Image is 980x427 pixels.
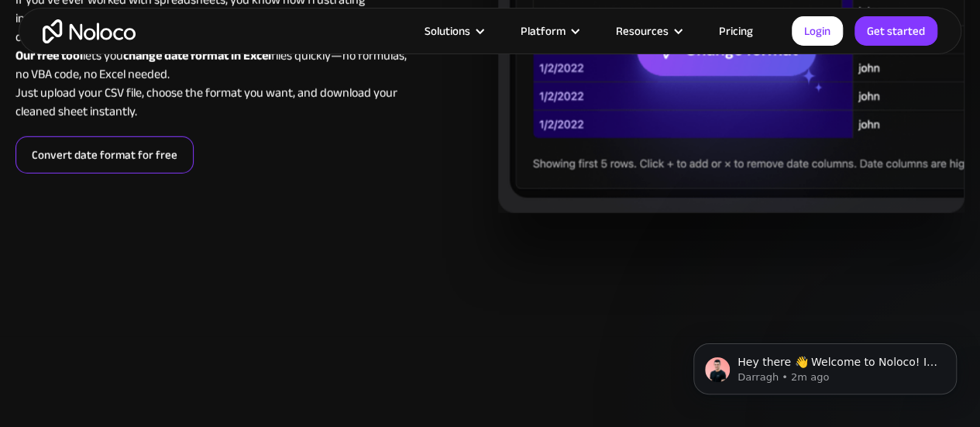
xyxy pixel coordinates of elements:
div: Resources [597,21,700,41]
a: Pricing [700,21,772,41]
div: Solutions [425,21,470,41]
iframe: Intercom notifications message [670,311,980,419]
div: Resources [616,21,669,41]
a: home [43,19,136,43]
div: Platform [521,21,566,41]
div: Platform [501,21,597,41]
div: Solutions [405,21,501,41]
a: Get started [854,16,937,46]
a: Login [792,16,843,46]
a: Convert date format for free [15,136,194,174]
